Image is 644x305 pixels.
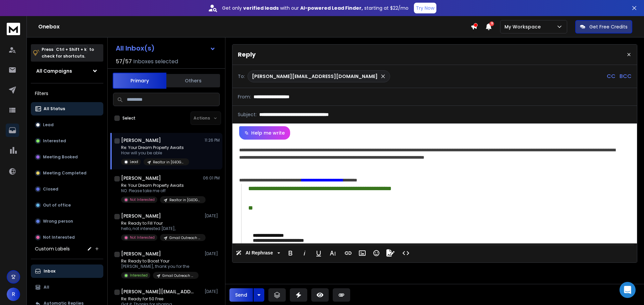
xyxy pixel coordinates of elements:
button: Not Interested [31,231,103,244]
button: Get Free Credits [575,20,632,33]
p: Lead [43,122,54,128]
button: Insert Link (Ctrl+K) [342,246,355,260]
button: Help me write [239,126,290,140]
h1: [PERSON_NAME] [121,250,161,257]
span: AI Rephrase [244,250,274,256]
button: Inbox [31,264,103,278]
p: Re: Your Dream Property Awaits [121,145,189,150]
button: All [31,281,103,294]
p: CC [607,72,615,80]
h1: All Inbox(s) [116,45,155,52]
p: Get Free Credits [589,23,628,30]
p: Get only with our starting at $22/mo [222,5,409,11]
p: Try Now [416,5,434,11]
button: Signature [384,246,397,260]
p: Re: Ready for 50 Free [121,296,199,302]
button: All Campaigns [31,64,103,78]
button: AI Rephrase [234,246,281,260]
p: [DATE] [205,251,220,256]
p: Out of office [43,203,71,208]
button: All Status [31,102,103,116]
p: Realtor in [GEOGRAPHIC_DATA] [153,160,185,165]
button: More Text [326,246,339,260]
p: My Workspace [504,23,543,30]
p: Press to check for shortcuts. [42,46,94,60]
button: Emoticons [370,246,383,260]
span: 9 [489,21,494,26]
strong: verified leads [243,5,279,11]
p: [DATE] [205,213,220,219]
p: [PERSON_NAME], thank you for the [121,264,199,269]
p: All [44,285,49,290]
h3: Filters [31,89,103,98]
p: Not Interested [43,235,75,240]
p: Interested [130,273,148,278]
button: Wrong person [31,215,103,228]
p: All Status [44,106,65,111]
button: Closed [31,182,103,196]
img: logo [7,23,20,35]
p: [DATE] [205,289,220,294]
p: Lead [130,159,138,164]
p: NO. Please take me off [121,188,202,194]
p: Gmail Outreach Campaign [169,235,202,240]
p: Re: Ready to Boost Your [121,258,199,264]
p: Closed [43,186,58,192]
button: Meeting Completed [31,166,103,180]
p: Reply [238,50,256,59]
p: To: [238,73,245,80]
button: Interested [31,134,103,148]
button: Others [166,73,220,88]
p: 06:01 PM [203,175,220,181]
p: From: [238,93,251,100]
button: Primary [113,73,166,89]
button: Underline (Ctrl+U) [312,246,325,260]
p: Meeting Completed [43,170,87,176]
p: Interested [43,138,66,144]
p: Re: Your Dream Property Awaits [121,183,202,188]
p: Not Interested [130,197,155,202]
h1: [PERSON_NAME] [121,213,161,219]
button: Send [229,288,253,302]
button: R [7,288,20,301]
span: Ctrl + Shift + k [55,46,88,53]
p: Realtor in [GEOGRAPHIC_DATA] [169,198,202,203]
button: Try Now [414,3,436,13]
button: Insert Image (Ctrl+P) [356,246,369,260]
h1: [PERSON_NAME][EMAIL_ADDRESS][DOMAIN_NAME] [121,288,195,295]
button: Code View [399,246,412,260]
button: Meeting Booked [31,150,103,164]
p: Not Interested [130,235,155,240]
p: Inbox [44,269,55,274]
p: 11:26 PM [205,138,220,143]
div: Open Intercom Messenger [620,282,636,298]
button: Lead [31,118,103,132]
h3: Inboxes selected [133,58,178,66]
p: Wrong person [43,219,73,224]
h1: Onebox [38,23,471,31]
label: Select [122,116,136,121]
p: Re: Ready to Fill Your [121,221,202,226]
h1: [PERSON_NAME] [121,175,161,181]
h1: All Campaigns [36,68,72,74]
button: All Inbox(s) [110,42,221,55]
h1: [PERSON_NAME] [121,137,161,144]
p: How will you be able [121,150,189,156]
p: BCC [620,72,632,80]
span: 57 / 57 [116,58,132,66]
button: Italic (Ctrl+I) [298,246,311,260]
strong: AI-powered Lead Finder, [300,5,363,11]
button: Out of office [31,199,103,212]
p: hello, not interested [DATE], [121,226,202,231]
p: [PERSON_NAME][EMAIL_ADDRESS][DOMAIN_NAME] [252,73,378,80]
p: Subject: [238,111,257,118]
p: Meeting Booked [43,154,78,160]
p: Gmail Outreach Campaign [162,273,195,278]
h3: Custom Labels [35,245,70,252]
button: Bold (Ctrl+B) [284,246,297,260]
